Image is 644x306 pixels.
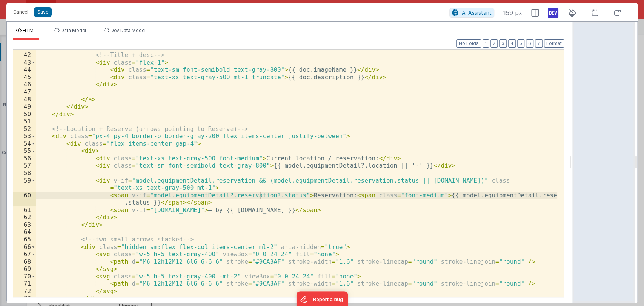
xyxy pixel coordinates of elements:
[13,169,36,177] div: 58
[23,28,36,33] span: HTML
[13,111,36,118] div: 50
[456,39,481,48] button: No Folds
[13,88,36,96] div: 47
[13,140,36,148] div: 54
[462,9,492,16] span: AI Assistant
[13,228,36,236] div: 64
[34,7,52,17] button: Save
[13,214,36,221] div: 62
[517,39,524,48] button: 5
[508,39,516,48] button: 4
[544,39,564,48] button: Format
[13,155,36,162] div: 56
[13,162,36,169] div: 57
[13,66,36,74] div: 44
[13,125,36,133] div: 52
[13,236,36,243] div: 65
[13,81,36,88] div: 46
[13,59,36,66] div: 43
[13,147,36,155] div: 55
[13,118,36,125] div: 51
[13,177,36,192] div: 59
[13,192,36,206] div: 60
[13,273,36,280] div: 70
[483,39,489,48] button: 1
[61,28,86,33] span: Data Model
[13,265,36,273] div: 69
[13,74,36,81] div: 45
[13,96,36,103] div: 48
[13,132,36,140] div: 53
[13,103,36,111] div: 49
[13,288,36,295] div: 72
[111,28,146,33] span: Dev Data Model
[13,295,36,302] div: 73
[13,206,36,214] div: 61
[9,7,32,17] button: Cancel
[13,221,36,229] div: 63
[449,8,494,18] button: AI Assistant
[13,258,36,266] div: 68
[13,243,36,251] div: 66
[503,8,522,17] span: 159 px
[526,39,533,48] button: 6
[13,251,36,258] div: 67
[535,39,543,48] button: 7
[490,39,498,48] button: 2
[13,280,36,288] div: 71
[13,51,36,59] div: 42
[499,39,507,48] button: 3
